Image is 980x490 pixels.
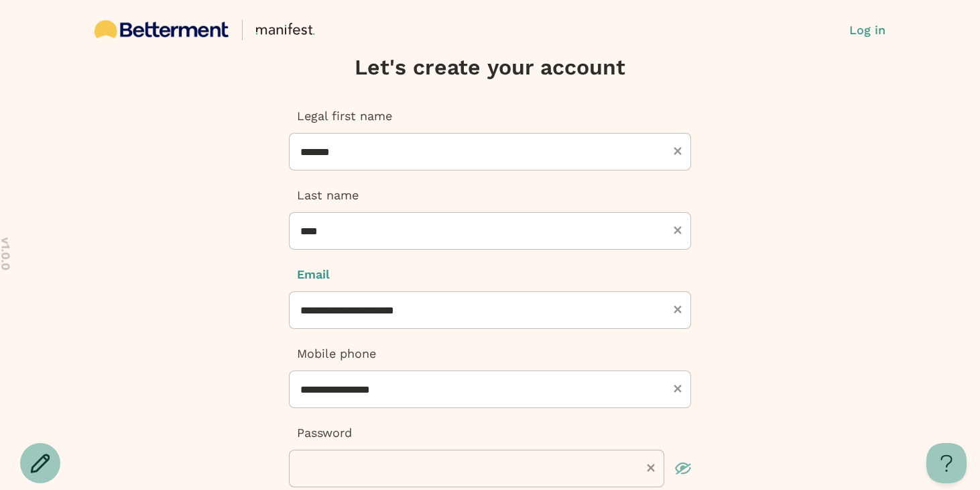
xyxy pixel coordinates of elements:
p: Mobile phone [289,345,691,362]
iframe: Toggle Customer Support [926,443,967,483]
p: Email [289,266,691,283]
p: Password [289,424,691,442]
img: Betterment [95,20,229,38]
p: Legal first name [289,107,691,125]
p: Last name [289,187,691,204]
button: Log in [849,21,885,39]
h3: Let's create your account [289,54,691,81]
